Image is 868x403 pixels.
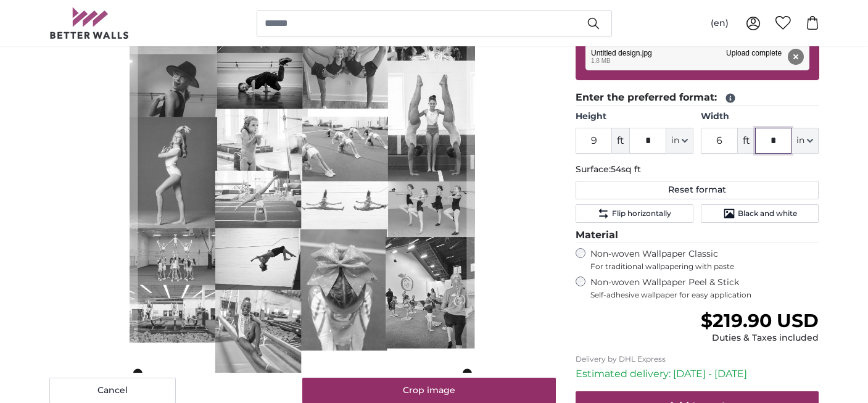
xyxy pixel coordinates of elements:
[576,164,819,176] p: Surface:
[701,332,819,344] div: Duties & Taxes included
[738,209,797,218] span: Black and white
[612,128,629,154] span: ft
[701,204,819,223] button: Black and white
[701,12,738,35] button: (en)
[590,262,819,272] span: For traditional wallpapering with paste
[738,128,755,154] span: ft
[796,135,804,147] span: in
[576,90,819,106] legend: Enter the preferred format:
[576,228,819,243] legend: Material
[49,7,130,39] img: Betterwalls
[590,248,819,272] label: Non-woven Wallpaper Classic
[701,309,819,332] span: $219.90 USD
[666,128,693,154] button: in
[576,110,693,123] label: Height
[576,204,693,223] button: Flip horizontally
[576,181,819,199] button: Reset format
[590,276,819,300] label: Non-woven Wallpaper Peel & Stick
[576,354,819,364] p: Delivery by DHL Express
[576,367,819,381] p: Estimated delivery: [DATE] - [DATE]
[590,290,819,300] span: Self-adhesive wallpaper for easy application
[671,135,679,147] span: in
[792,128,819,154] button: in
[611,164,641,175] span: 54sq ft
[701,110,819,123] label: Width
[612,209,671,218] span: Flip horizontally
